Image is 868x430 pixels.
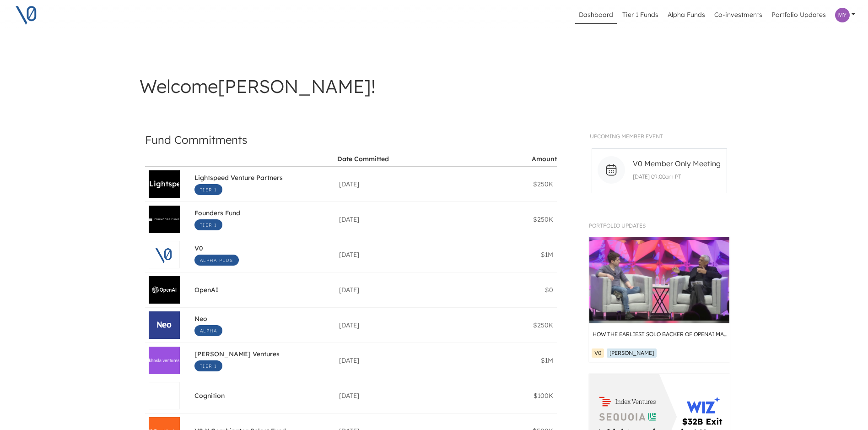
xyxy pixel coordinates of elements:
div: $1M [484,250,553,259]
span: Lightspeed Venture Partners [194,174,283,184]
h3: Welcome [PERSON_NAME] ! [140,75,729,97]
a: Tier 1 Funds [619,6,662,24]
div: $100K [484,391,553,400]
span: UPCOMING MEMBER EVENT [590,133,663,140]
div: $1M [484,356,553,365]
a: Portfolio Updates [768,6,830,24]
span: Alpha Plus [194,255,239,266]
div: [DATE] [339,285,477,294]
span: V0 Member Only Meeting [633,158,721,169]
div: Date Committed [337,155,389,163]
a: Alpha Funds [664,6,709,24]
p: [DATE] 09:00am PT [629,173,723,181]
div: [DATE] [339,250,477,259]
span: Tier 1 [194,360,222,371]
div: [DATE] [339,356,477,365]
img: V0 logo [15,4,38,27]
div: $0 [484,285,553,294]
div: [DATE] [339,215,477,224]
span: Tier 1 [194,184,222,195]
span: Cognition [194,392,225,402]
span: Alpha [194,325,223,336]
span: OpenAI [194,286,219,296]
div: $250K [484,321,553,330]
img: Profile [835,8,850,22]
span: V0 [194,244,203,255]
div: [DATE] [339,321,477,330]
h4: Fund Commitments [145,130,557,149]
div: [DATE] [339,391,477,400]
span: [PERSON_NAME] Ventures [194,350,280,360]
div: $250K [484,215,553,224]
h1: Portfolio Updates [589,223,730,229]
span: Tier 1 [194,219,222,230]
div: [DATE] [339,180,477,189]
span: Neo [194,315,207,325]
span: Founders Fund [194,209,240,219]
a: Dashboard [575,6,617,24]
div: Amount [532,155,557,163]
div: $250K [484,180,553,189]
a: Co-investments [711,6,766,24]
